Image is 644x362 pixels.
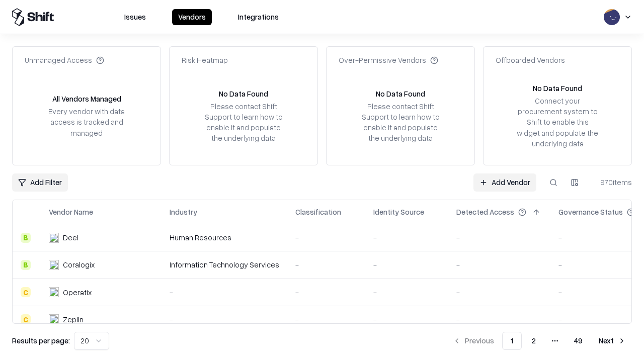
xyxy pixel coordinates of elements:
img: Zeplin [49,314,59,324]
div: Please contact Shift Support to learn how to enable it and populate the underlying data [359,101,442,144]
div: No Data Found [219,88,268,99]
div: Human Resources [170,232,279,243]
div: - [456,232,542,243]
button: Issues [118,9,152,25]
div: Deel [63,232,78,243]
button: Add Filter [12,173,68,192]
div: Classification [295,207,341,217]
div: - [456,314,542,325]
div: - [456,259,542,270]
div: Vendor Name [49,207,93,217]
div: B [21,233,31,243]
div: - [373,287,440,298]
div: - [373,314,440,325]
div: Identity Source [373,207,424,217]
nav: pagination [447,332,632,350]
div: Unmanaged Access [25,55,104,65]
div: - [170,314,279,325]
div: - [295,232,357,243]
div: C [21,287,31,297]
img: Operatix [49,287,59,297]
div: - [456,287,542,298]
div: - [373,232,440,243]
div: Over-Permissive Vendors [339,55,438,65]
div: Risk Heatmap [182,55,228,65]
div: Every vendor with data access is tracked and managed [45,106,128,138]
div: - [373,259,440,270]
img: Deel [49,233,59,243]
button: Integrations [232,9,285,25]
div: No Data Found [533,83,582,94]
p: Results per page: [12,335,70,346]
div: 970 items [592,177,632,188]
div: All Vendors Managed [52,94,121,104]
div: Industry [170,207,197,217]
div: - [295,259,357,270]
div: No Data Found [376,88,425,99]
div: - [295,314,357,325]
div: Operatix [63,287,92,298]
div: - [295,287,357,298]
button: Vendors [172,9,212,25]
div: C [21,314,31,324]
button: 2 [524,332,544,350]
div: Information Technology Services [170,259,279,270]
div: Offboarded Vendors [496,55,565,65]
div: Connect your procurement system to Shift to enable this widget and populate the underlying data [516,96,599,149]
button: 49 [566,332,591,350]
div: B [21,260,31,270]
div: Please contact Shift Support to learn how to enable it and populate the underlying data [202,101,285,144]
div: Coralogix [63,259,95,270]
div: Detected Access [456,207,514,217]
button: 1 [502,332,522,350]
div: Zeplin [63,314,84,325]
img: Coralogix [49,260,59,270]
div: Governance Status [558,207,623,217]
div: - [170,287,279,298]
a: Add Vendor [473,173,536,192]
button: Next [593,332,632,350]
